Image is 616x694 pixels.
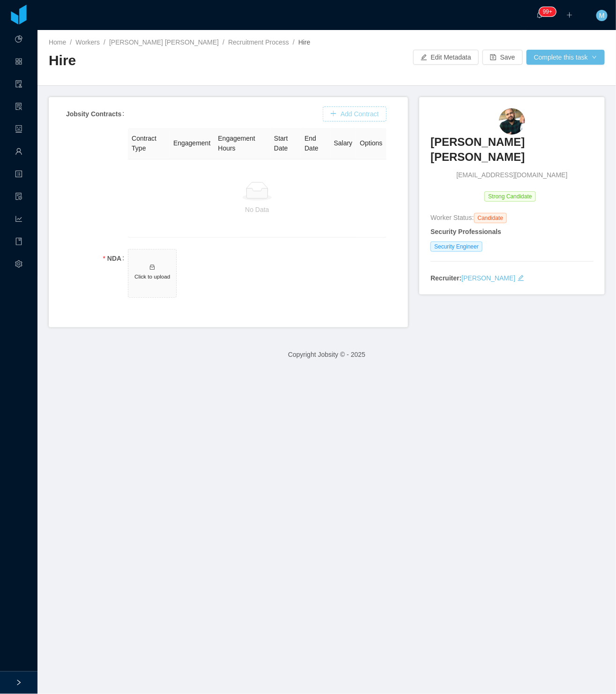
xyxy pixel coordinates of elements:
[536,12,543,18] i: icon: bell
[430,214,474,221] span: Worker Status:
[15,120,22,140] a: icon: robot
[49,51,327,70] h2: Hire
[173,139,210,147] span: Engagement
[334,139,353,147] span: Salary
[70,38,72,46] span: /
[128,249,176,297] span: icon: inboxClick to upload
[539,7,556,16] sup: 2155
[413,50,479,65] button: icon: editEdit Metadata
[15,30,22,50] a: icon: pie-chart
[49,38,66,46] a: Home
[482,50,523,65] button: icon: saveSave
[15,234,22,252] i: icon: book
[75,38,100,46] a: Workers
[430,135,594,165] h3: [PERSON_NAME] [PERSON_NAME]
[15,211,22,230] i: icon: line-chart
[104,38,105,46] span: /
[474,213,507,223] span: Candidate
[15,189,22,207] i: icon: file-protect
[293,38,295,46] span: /
[223,38,224,46] span: /
[360,139,382,147] span: Options
[430,241,482,252] span: Security Engineer
[37,339,616,371] footer: Copyright Jobsity © - 2025
[430,135,594,171] a: [PERSON_NAME] [PERSON_NAME]
[15,75,22,95] a: icon: audit
[15,98,22,117] i: icon: solution
[484,191,535,202] span: Strong Candidate
[218,135,255,152] span: Engagement Hours
[109,38,219,46] a: [PERSON_NAME] [PERSON_NAME]
[149,264,156,271] i: icon: inbox
[132,272,172,280] h5: Click to upload
[518,275,524,281] i: icon: edit
[15,143,22,162] a: icon: user
[461,274,515,282] a: [PERSON_NAME]
[228,38,289,46] a: Recruitment Process
[66,110,121,118] strong: Jobsity Contracts
[298,38,311,46] span: Hire
[274,135,288,152] span: Start Date
[566,12,573,18] i: icon: plus
[304,135,319,152] span: End Date
[430,274,461,282] strong: Recruiter:
[599,10,605,21] span: M
[430,228,501,235] strong: Security Professionals
[107,255,121,262] strong: NDA
[15,256,22,275] i: icon: setting
[135,204,379,215] p: No Data
[457,170,568,180] span: [EMAIL_ADDRESS][DOMAIN_NAME]
[499,108,525,135] img: f72e356d-e14d-457f-b478-d325fb12777a_68db0b5c18a46-90w.png
[15,165,22,185] a: icon: profile
[527,50,605,65] button: Complete this taskicon: down
[323,106,386,121] button: icon: plusAdd Contract
[132,135,156,152] span: Contract Type
[15,53,22,72] a: icon: appstore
